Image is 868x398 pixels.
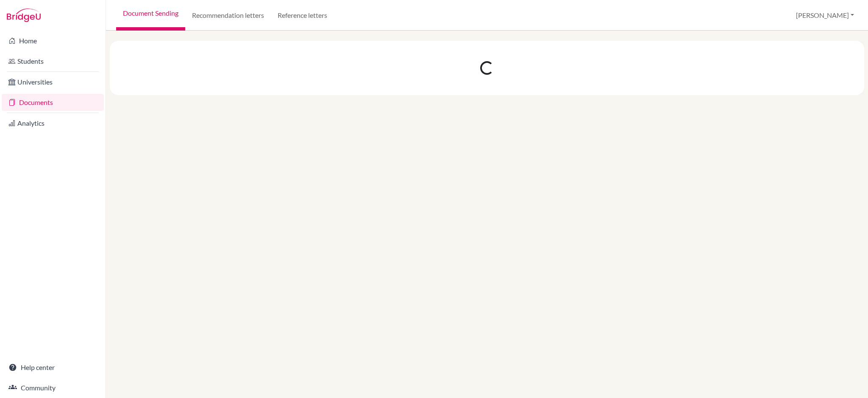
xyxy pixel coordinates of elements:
[2,32,104,49] a: Home
[2,359,104,376] a: Help center
[2,115,104,132] a: Analytics
[2,379,104,396] a: Community
[2,53,104,70] a: Students
[7,8,41,22] img: Bridge-U
[2,94,104,111] a: Documents
[2,73,104,90] a: Universities
[792,7,858,23] button: [PERSON_NAME]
